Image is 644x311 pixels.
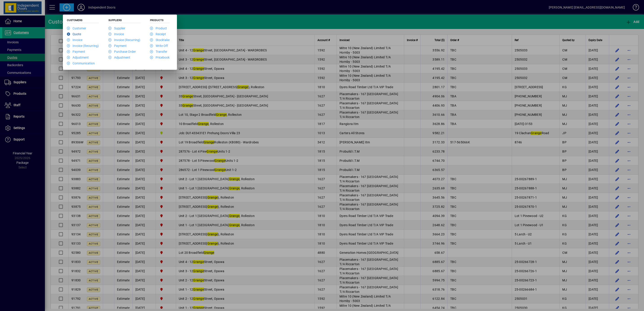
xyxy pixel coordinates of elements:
a: Stocktake [150,38,170,42]
a: Quote [67,32,81,36]
a: Adjustment [108,56,130,59]
a: Write Off [150,44,168,48]
a: Product [150,26,167,30]
a: Invoice (Recurring) [108,38,140,42]
a: Invoice [67,38,82,42]
a: Customer [67,26,86,30]
a: Communication [67,61,95,65]
a: Purchase Order [108,50,136,53]
a: Payment [67,50,85,53]
a: Transfer [150,50,167,53]
a: Adjustment [67,56,89,59]
h5: Customers [67,19,99,23]
a: Invoice (Recurring) [67,44,99,48]
h5: Products [150,19,170,23]
a: Invoice [108,32,124,36]
h5: Suppliers [108,19,140,23]
a: Receipt [150,32,166,36]
a: Pricebook [150,56,170,59]
a: Supplier [108,26,125,30]
a: Payment [108,44,127,48]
